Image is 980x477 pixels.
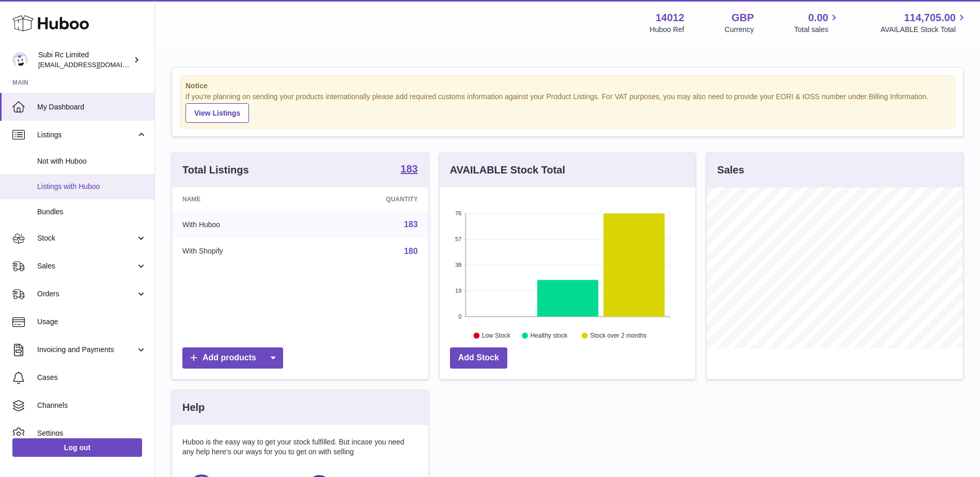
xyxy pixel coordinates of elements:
span: Orders [37,289,136,299]
span: Bundles [37,207,147,217]
img: internalAdmin-14012@internal.huboo.com [12,52,28,68]
a: Add products [182,347,283,369]
text: Low Stock [482,332,511,339]
text: 57 [455,236,461,242]
strong: Notice [185,81,950,91]
a: Log out [12,438,142,457]
a: 0.00 Total sales [794,11,840,35]
h3: Total Listings [182,163,249,177]
span: AVAILABLE Stock Total [880,25,968,35]
a: View Listings [185,103,249,123]
div: Subi Rc Limited [38,50,131,70]
th: Name [172,187,310,211]
text: 0 [458,313,461,320]
span: Usage [37,317,147,327]
text: 19 [455,288,461,294]
text: Stock over 2 months [590,332,646,339]
a: 114,705.00 AVAILABLE Stock Total [880,11,968,35]
strong: 14012 [656,11,685,25]
div: If you're planning on sending your products internationally please add required customs informati... [185,92,950,123]
a: Add Stock [450,347,507,369]
a: 183 [400,164,417,176]
td: With Shopify [172,238,310,265]
text: 76 [455,210,461,216]
span: Settings [37,428,147,438]
span: Channels [37,401,147,410]
span: Listings with Huboo [37,182,147,192]
span: Total sales [794,25,840,35]
a: 183 [404,220,418,229]
span: Invoicing and Payments [37,345,136,355]
span: 0.00 [808,11,829,25]
strong: 183 [400,164,417,174]
p: Huboo is the easy way to get your stock fulfilled. But incase you need any help here's our ways f... [182,437,418,457]
text: 38 [455,262,461,268]
span: [EMAIL_ADDRESS][DOMAIN_NAME] [38,60,152,69]
text: Healthy stock [530,332,568,339]
span: Listings [37,130,136,140]
span: Cases [37,373,147,383]
div: Currency [725,25,754,35]
strong: GBP [732,11,754,25]
span: Not with Huboo [37,156,147,166]
span: My Dashboard [37,102,147,112]
h3: AVAILABLE Stock Total [450,163,565,177]
span: 114,705.00 [904,11,956,25]
span: Sales [37,261,136,271]
div: Huboo Ref [650,25,685,35]
td: With Huboo [172,211,310,238]
h3: Sales [717,163,744,177]
span: Stock [37,233,136,243]
h3: Help [182,401,205,415]
th: Quantity [310,187,428,211]
a: 180 [404,247,418,256]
